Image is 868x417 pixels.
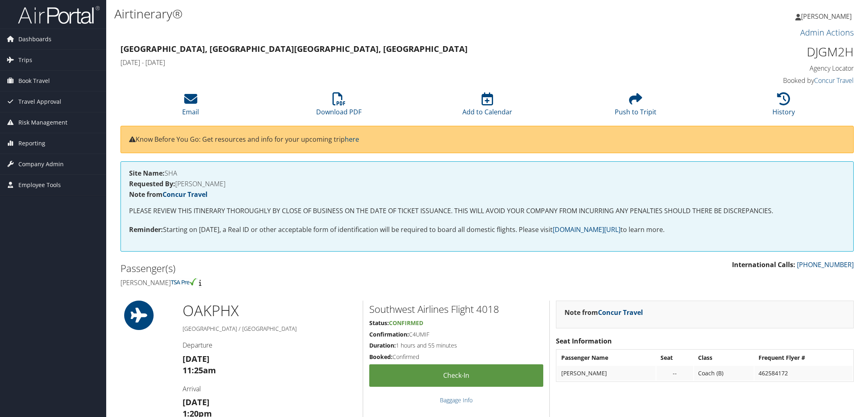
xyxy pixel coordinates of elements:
strong: International Calls: [732,260,795,269]
th: Passenger Name [557,350,656,365]
strong: [DATE] [183,353,210,364]
h4: [PERSON_NAME] [129,181,845,187]
strong: Note from [565,308,643,317]
h4: Agency Locator [680,64,854,73]
th: Seat [656,350,693,365]
a: History [772,97,795,116]
strong: Confirmation: [369,330,409,338]
strong: Booked: [369,353,393,361]
td: Coach (B) [694,366,754,381]
span: Dashboards [18,29,51,49]
img: tsa-precheck.png [171,278,197,285]
span: Book Travel [18,71,50,91]
h5: [GEOGRAPHIC_DATA] / [GEOGRAPHIC_DATA] [183,325,357,333]
h2: Southwest Airlines Flight 4018 [369,302,543,316]
span: Risk Management [18,112,67,133]
p: Know Before You Go: Get resources and info for your upcoming trip [129,134,845,145]
a: Check-in [369,364,543,387]
a: Concur Travel [598,308,643,317]
strong: Note from [129,190,208,199]
h4: SHA [129,170,845,176]
strong: Duration: [369,341,396,349]
a: Email [182,97,199,116]
h4: Departure [183,341,357,350]
td: [PERSON_NAME] [557,366,656,381]
a: Concur Travel [814,76,854,85]
strong: Requested By: [129,179,175,188]
a: Baggage Info [440,396,473,404]
a: here [345,135,359,144]
h1: OAK PHX [183,301,357,321]
h2: Passenger(s) [120,261,481,275]
h5: 1 hours and 55 minutes [369,341,543,350]
a: Push to Tripit [615,97,656,116]
span: Employee Tools [18,175,61,195]
h4: [PERSON_NAME] [120,278,481,287]
h1: DJGM2H [680,43,854,60]
span: Reporting [18,133,45,154]
a: [PERSON_NAME] [795,4,860,29]
span: Company Admin [18,154,64,174]
strong: Reminder: [129,225,163,234]
td: 462584172 [754,366,852,381]
th: Class [694,350,754,365]
a: [DOMAIN_NAME][URL] [553,225,620,234]
strong: Site Name: [129,169,165,178]
span: [PERSON_NAME] [801,12,852,21]
h4: Booked by [680,76,854,85]
h5: Confirmed [369,353,543,361]
h5: C4UMIF [369,330,543,339]
strong: Seat Information [556,337,612,346]
a: Admin Actions [800,27,854,38]
span: Travel Approval [18,91,61,112]
a: Add to Calendar [462,97,512,116]
a: Concur Travel [163,190,208,199]
strong: Status: [369,319,389,327]
span: Confirmed [389,319,423,327]
p: Starting on [DATE], a Real ID or other acceptable form of identification will be required to boar... [129,225,845,235]
strong: 11:25am [183,365,216,376]
strong: [DATE] [183,397,210,408]
span: Trips [18,50,32,70]
a: [PHONE_NUMBER] [797,260,854,269]
img: airportal-logo.png [18,5,100,25]
th: Frequent Flyer # [754,350,852,365]
h4: [DATE] - [DATE] [120,58,667,67]
strong: [GEOGRAPHIC_DATA], [GEOGRAPHIC_DATA] [GEOGRAPHIC_DATA], [GEOGRAPHIC_DATA] [120,43,468,54]
p: PLEASE REVIEW THIS ITINERARY THOROUGHLY BY CLOSE OF BUSINESS ON THE DATE OF TICKET ISSUANCE. THIS... [129,206,845,216]
a: Download PDF [316,97,361,116]
h1: Airtinerary® [114,5,611,22]
div: -- [660,370,689,377]
h4: Arrival [183,384,357,393]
